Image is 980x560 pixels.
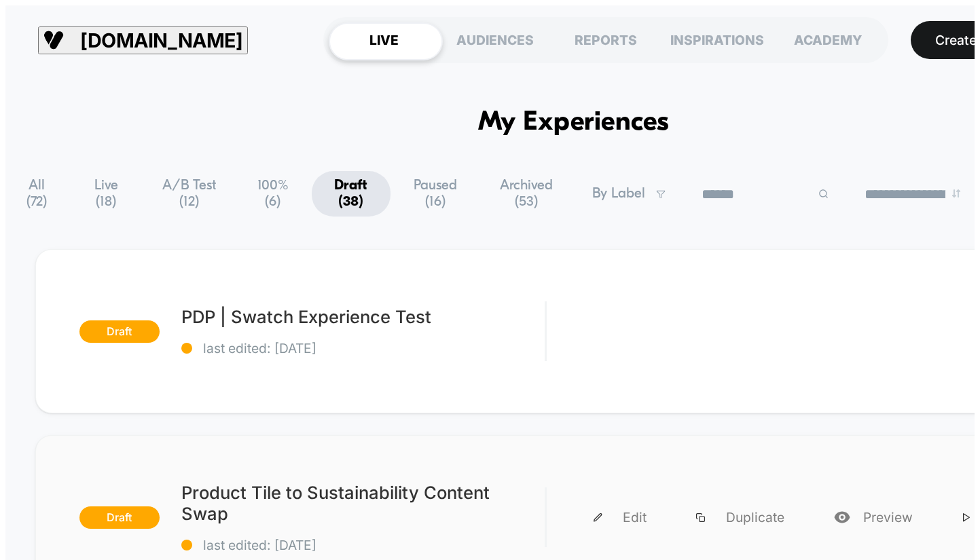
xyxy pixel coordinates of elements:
span: Paused ( 16 ) [394,171,477,217]
span: 100% ( 6 ) [238,171,308,217]
div: LIVE [329,22,439,57]
button: [DOMAIN_NAME] [38,26,248,54]
span: Product Tile to Sustainability Content Swap [181,482,545,524]
span: last edited: [DATE] [181,537,545,553]
span: draft [79,320,160,343]
span: PDP | Swatch Experience Test [181,306,545,327]
span: By Label [592,186,645,202]
span: last edited: [DATE] [181,340,545,356]
div: INSPIRATIONS [661,22,772,57]
img: menu [963,513,970,522]
div: ACADEMY [772,22,883,57]
span: Archived ( 53 ) [480,171,573,217]
img: Visually logo [43,30,64,50]
span: draft [79,506,160,529]
img: menu [696,513,705,522]
div: REPORTS [551,22,661,57]
span: [DOMAIN_NAME] [80,29,242,52]
div: Edit [568,493,672,542]
div: Duplicate [672,493,810,542]
span: Draft ( 38 ) [312,171,391,217]
span: Live ( 18 ) [72,171,141,217]
span: All ( 72 ) [5,171,69,217]
div: Preview [809,493,938,542]
div: AUDIENCES [440,22,551,57]
h1: My Experiences [478,107,669,138]
img: menu [594,513,602,522]
span: A/B Test ( 12 ) [144,171,234,217]
img: end [952,189,960,198]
